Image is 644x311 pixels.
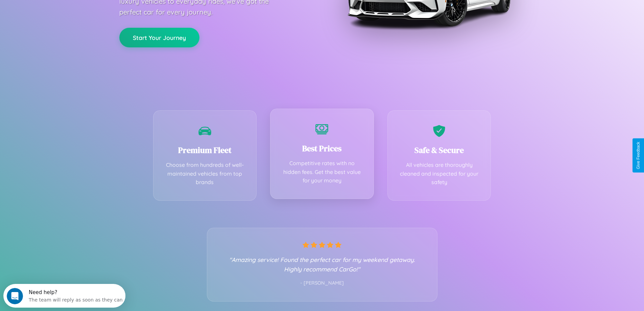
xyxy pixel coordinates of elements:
[119,28,199,47] button: Start Your Journey
[221,279,424,288] p: - [PERSON_NAME]
[3,284,125,308] iframe: Intercom live chat discovery launcher
[7,288,23,304] iframe: Intercom live chat
[25,6,119,11] div: Need help?
[164,145,246,156] h3: Premium Fleet
[281,143,363,154] h3: Best Prices
[221,255,424,274] p: "Amazing service! Found the perfect car for my weekend getaway. Highly recommend CarGo!"
[398,145,481,156] h3: Safe & Secure
[281,159,363,185] p: Competitive rates with no hidden fees. Get the best value for your money
[636,142,641,169] div: Give Feedback
[398,161,481,187] p: All vehicles are thoroughly cleaned and inspected for your safety
[164,161,246,187] p: Choose from hundreds of well-maintained vehicles from top brands
[25,11,119,18] div: The team will reply as soon as they can
[3,3,126,21] div: Open Intercom Messenger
